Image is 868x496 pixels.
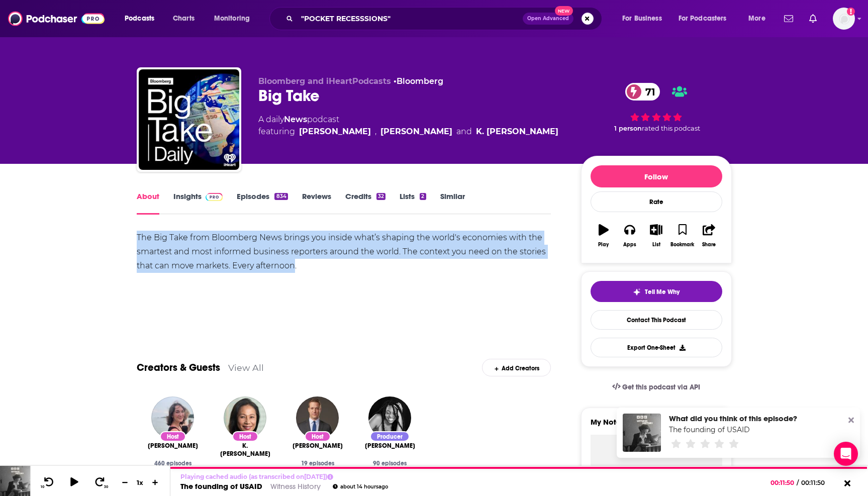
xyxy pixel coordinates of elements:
span: 00:11:50 [770,479,797,486]
img: Podchaser - Follow, Share and Rate Podcasts [8,9,105,28]
div: The Big Take from Bloomberg News brings you inside what’s shaping the world's economies with the ... [137,231,551,273]
svg: Add a profile image [847,8,855,16]
button: Show profile menu [833,8,855,30]
a: Get this podcast via API [604,375,709,400]
img: Mo Barrow [368,396,411,439]
a: Episodes834 [237,191,287,215]
a: Creators & Guests [137,361,220,374]
span: Monitoring [214,12,250,26]
img: Big Take [139,69,239,170]
button: open menu [741,11,778,27]
button: Share [696,218,722,254]
a: Mo Barrow [365,442,415,450]
span: Get this podcast via API [622,383,700,391]
div: 71 1 personrated this podcast [581,76,732,139]
a: Credits32 [345,191,385,215]
img: David Gura [296,396,339,439]
div: 460 episodes [145,460,201,467]
button: open menu [615,11,674,27]
a: The founding of USAID [669,425,750,434]
span: [PERSON_NAME] [293,442,343,450]
div: Play [598,242,609,248]
a: The founding of USAID [180,481,262,491]
a: Reviews [302,191,331,215]
div: Apps [623,242,636,248]
a: K. Oanh Ha [217,442,273,458]
a: Lists2 [400,191,426,215]
a: About [137,191,159,215]
div: Share [702,242,716,248]
span: Podcasts [125,12,154,26]
a: Sarah Holder [299,126,371,138]
img: K. Oanh Ha [224,396,266,439]
span: Bloomberg and iHeartPodcasts [258,76,391,86]
span: 10 [41,485,44,489]
button: Open AdvancedNew [523,13,573,25]
div: 32 [376,193,385,200]
button: tell me why sparkleTell Me Why [591,281,722,302]
a: Show notifications dropdown [780,10,797,27]
div: Host [232,431,258,442]
div: about 14 hours ago [333,484,388,489]
span: For Podcasters [679,12,727,26]
button: Bookmark [669,218,696,254]
div: 19 episodes [290,460,346,467]
button: Play [591,218,617,254]
span: [PERSON_NAME] [148,442,198,450]
span: rated this podcast [642,125,700,132]
img: Podchaser Pro [206,193,223,201]
span: Charts [173,12,195,26]
div: List [652,242,660,248]
div: Open Intercom Messenger [834,442,858,466]
span: For Business [622,12,662,26]
button: Apps [617,218,643,254]
img: Sarah Holder [151,396,194,439]
input: Search podcasts, credits, & more... [297,11,523,27]
div: Host [305,431,331,442]
span: Logged in as Christina1234 [833,8,855,30]
div: Bookmark [670,242,694,248]
span: 71 [635,83,660,101]
div: Search podcasts, credits, & more... [279,7,612,30]
a: Show notifications dropdown [805,10,821,27]
button: open menu [207,11,263,27]
label: My Notes [591,417,722,435]
a: David Gura [293,442,343,450]
a: Charts [166,11,201,27]
span: 1 person [614,125,642,132]
span: , [375,126,376,138]
a: K. Oanh Ha [476,126,558,138]
button: open menu [118,11,167,27]
div: What did you think of this episode? [669,414,797,423]
span: 30 [104,485,108,489]
img: User Profile [833,8,855,30]
span: Tell Me Why [645,288,680,296]
span: • [394,76,443,86]
button: Export One-Sheet [591,338,722,357]
img: The founding of USAID [623,414,661,452]
div: 834 [274,193,287,200]
button: open menu [672,11,741,27]
button: 10 [39,476,58,489]
span: More [748,12,765,26]
span: featuring [258,126,558,138]
a: Witness History [270,481,321,491]
span: / [797,479,799,486]
a: News [284,115,307,124]
a: Sarah Holder [148,442,198,450]
div: Add Creators [482,359,551,376]
a: InsightsPodchaser Pro [173,191,223,215]
div: Host [160,431,186,442]
img: tell me why sparkle [633,288,641,296]
a: Contact This Podcast [591,310,722,330]
span: and [456,126,472,138]
a: 71 [625,83,660,101]
span: [PERSON_NAME] [365,442,415,450]
span: Open Advanced [527,16,569,21]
